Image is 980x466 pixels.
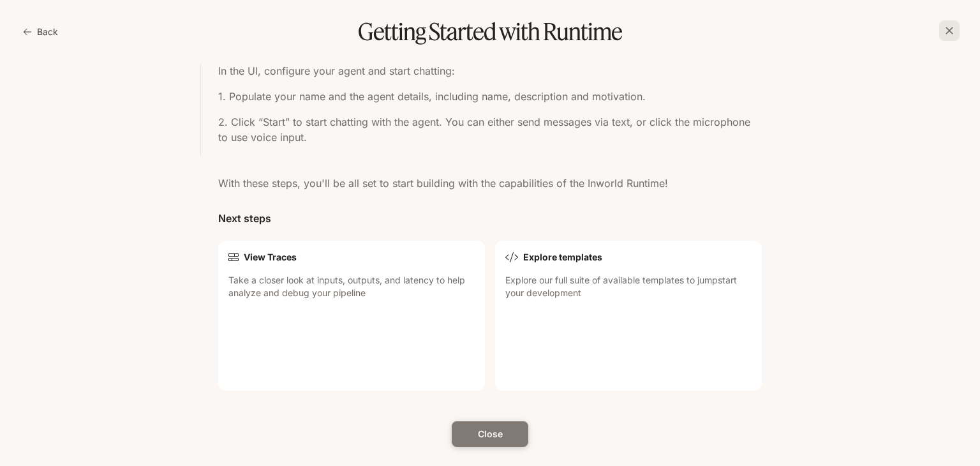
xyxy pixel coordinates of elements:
[218,63,762,79] p: In the UI, configure your agent and start chatting:
[218,211,762,225] h5: Next steps
[244,251,297,264] h6: View Traces
[505,274,752,299] p: Explore our full suite of available templates to jumpstart your development
[452,421,528,447] button: Close
[523,251,602,264] h6: Explore templates
[20,20,960,43] h1: Getting Started with Runtime
[218,241,485,391] a: View TracesTake a closer look at inputs, outputs, and latency to help analyze and debug your pipe...
[495,241,762,391] a: Explore templatesExplore our full suite of available templates to jumpstart your development
[20,19,63,45] button: Back
[218,114,762,145] p: 2. Click “Start” to start chatting with the agent. You can either send messages via text, or clic...
[218,176,762,191] p: With these steps, you'll be all set to start building with the capabilities of the Inworld Runtime!
[218,89,762,104] p: 1. Populate your name and the agent details, including name, description and motivation.
[228,274,475,299] p: Take a closer look at inputs, outputs, and latency to help analyze and debug your pipeline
